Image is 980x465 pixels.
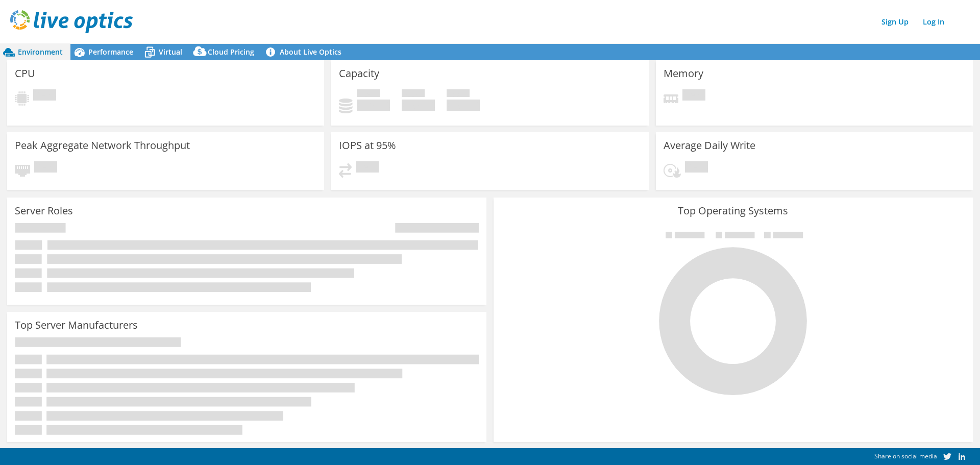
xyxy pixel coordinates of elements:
h3: Top Operating Systems [501,205,965,216]
a: Sign Up [876,14,914,29]
span: Share on social media [874,452,937,460]
h3: Server Roles [15,205,73,216]
h3: Average Daily Write [664,140,755,151]
h3: Top Server Manufacturers [15,320,138,331]
h3: Memory [664,68,703,79]
h4: 0 GiB [357,100,390,111]
span: Environment [18,47,63,57]
span: Cloud Pricing [208,47,254,57]
span: Used [357,89,380,100]
span: Performance [88,47,133,57]
span: Pending [33,89,56,103]
h4: 0 GiB [402,100,435,111]
img: live_optics_svg.svg [10,10,133,33]
span: Pending [356,161,379,175]
h4: 0 GiB [447,100,480,111]
span: Pending [682,89,705,103]
h3: IOPS at 95% [339,140,396,151]
span: Total [447,89,470,100]
h3: Peak Aggregate Network Throughput [15,140,190,151]
a: Log In [918,14,949,29]
h3: CPU [15,68,35,79]
h3: Capacity [339,68,379,79]
span: Free [402,89,425,100]
span: Virtual [159,47,182,57]
span: Pending [685,161,708,175]
span: Pending [34,161,57,175]
a: About Live Optics [262,44,349,60]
